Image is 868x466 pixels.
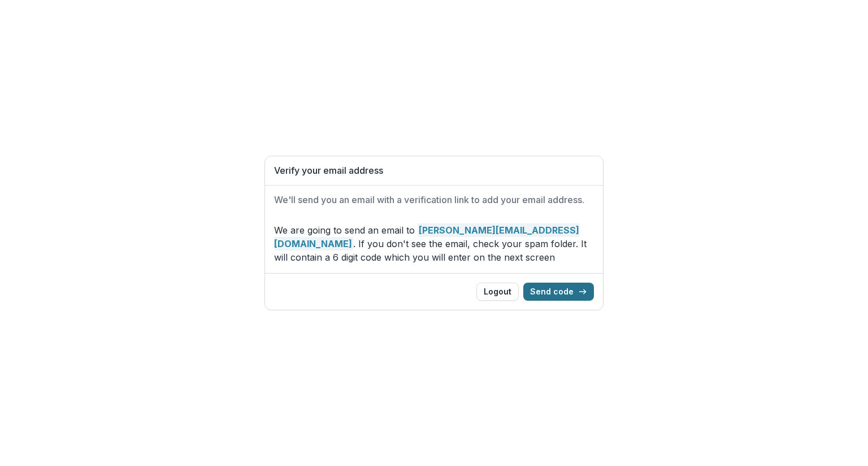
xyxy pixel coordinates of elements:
button: Send code [523,283,594,301]
h2: We'll send you an email with a verification link to add your email address. [274,195,594,205]
strong: [PERSON_NAME][EMAIL_ADDRESS][DOMAIN_NAME] [274,223,579,250]
p: We are going to send an email to . If you don't see the email, check your spam folder. It will co... [274,223,594,264]
button: Logout [476,283,519,301]
h1: Verify your email address [274,165,594,176]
